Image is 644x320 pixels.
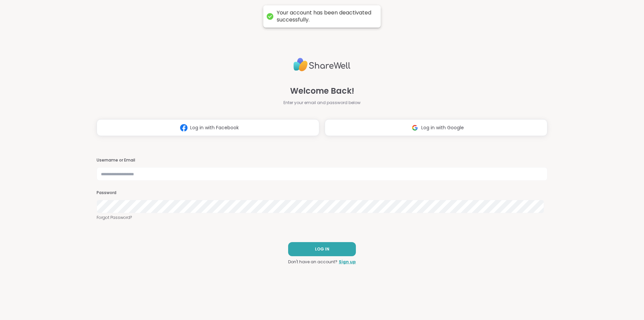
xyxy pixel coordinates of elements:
button: Log in with Facebook [97,119,319,136]
img: ShareWell Logomark [177,122,190,134]
span: Log in with Facebook [190,124,239,131]
img: ShareWell Logo [293,55,351,74]
a: Sign up [339,259,356,265]
button: Log in with Google [325,119,547,136]
span: Welcome Back! [290,85,354,97]
span: Enter your email and password below [283,100,361,106]
span: Don't have an account? [288,259,337,265]
h3: Password [97,190,547,196]
div: Your account has been deactivated successfully. [277,9,374,24]
span: Log in with Google [421,124,464,131]
a: Forgot Password? [97,215,547,221]
h3: Username or Email [97,157,547,163]
span: LOG IN [315,246,329,252]
img: ShareWell Logomark [409,122,421,134]
button: LOG IN [288,242,356,256]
